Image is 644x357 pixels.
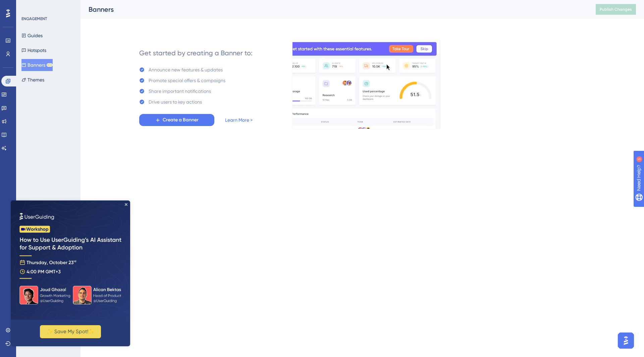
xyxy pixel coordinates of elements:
[21,74,44,86] button: Themes
[163,116,199,124] span: Create a Banner
[596,4,636,15] button: Publish Changes
[21,29,43,42] button: Guides
[600,7,632,12] span: Publish Changes
[139,114,214,126] button: Create a Banner
[114,3,117,5] div: Close Preview
[149,66,223,74] div: Announce new features & updates
[29,125,90,138] button: ✨ Save My Spot!✨
[21,59,53,71] button: BannersBETA
[21,16,47,21] div: ENGAGEMENT
[47,63,53,67] div: BETA
[16,2,42,10] span: Need Help?
[47,3,49,9] div: 5
[149,87,211,95] div: Share important notifications
[149,76,225,84] div: Promote special offers & campaigns
[89,5,579,14] div: Banners
[225,116,253,124] a: Learn More >
[149,98,202,106] div: Drive users to key actions
[139,48,253,58] div: Get started by creating a Banner to:
[21,44,46,56] button: Hotspots
[292,40,440,129] img: 529d90adb73e879a594bca603b874522.gif
[616,331,636,351] iframe: UserGuiding AI Assistant Launcher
